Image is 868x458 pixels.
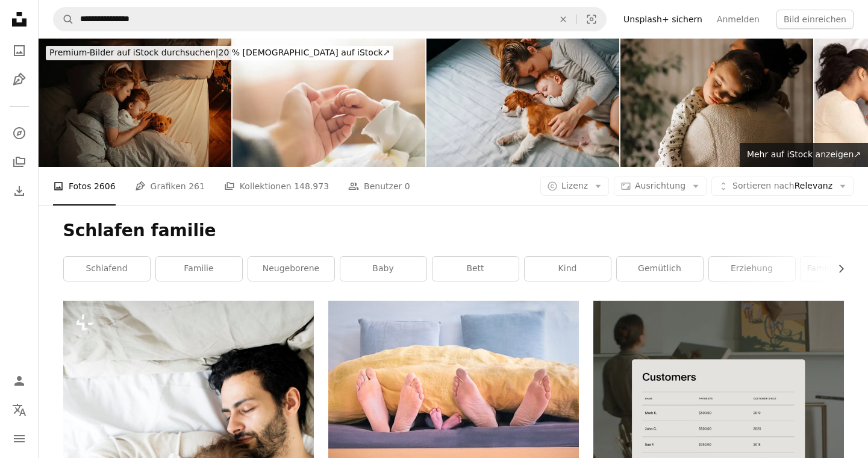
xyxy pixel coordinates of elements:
[711,177,854,196] button: Sortieren nachRelevanz
[156,257,242,281] a: Familie
[405,180,410,193] span: 0
[64,257,150,281] a: schlafend
[561,181,588,190] span: Lizenz
[39,39,401,67] a: Premium-Bilder auf iStock durchsuchen|20 % [DEMOGRAPHIC_DATA] auf iStock↗
[7,179,31,203] a: Bisherige Downloads
[135,167,205,205] a: Grafiken 261
[340,257,426,281] a: Baby
[294,180,329,193] span: 148.973
[616,10,710,29] a: Unsplash+ sichern
[7,121,31,145] a: Entdecken
[248,257,334,281] a: Neugeborene
[328,421,579,431] a: Drei Personen unter gelber Bettdecke
[550,8,576,31] button: Löschen
[709,257,795,281] a: Erziehung
[49,48,219,57] span: Premium-Bilder auf iStock durchsuchen |
[46,46,393,60] div: 20 % [DEMOGRAPHIC_DATA] auf iStock ↗
[7,427,31,451] button: Menü
[617,257,703,281] a: gemütlich
[710,10,767,29] a: Anmelden
[39,39,231,167] img: Liebevolle Mutter und Tochter schlafen abends gemeinsam im Bett
[635,181,685,190] span: Ausrichtung
[614,177,707,196] button: Ausrichtung
[7,150,31,174] a: Kollektionen
[426,39,619,167] img: junge Mutter mit ihren Babys ein Nickerchen
[233,39,425,167] img: Foto des Neugeborenen Babyfinger
[740,143,868,167] a: Mehr auf iStock anzeigen↗
[540,177,609,196] button: Lizenz
[7,67,31,92] a: Grafiken
[7,398,31,422] button: Sprache
[830,257,844,281] button: Liste nach rechts verschieben
[732,180,832,192] span: Relevanz
[776,10,854,29] button: Bild einreichen
[224,167,329,205] a: Kollektionen 148.973
[63,220,844,242] h1: Schlafen familie
[525,257,611,281] a: Kind
[54,8,74,31] button: Unsplash suchen
[348,167,410,205] a: Benutzer 0
[620,39,813,167] img: Junger Vater und Tochter zusammen ein Nickerchen
[189,180,205,193] span: 261
[747,149,861,159] span: Mehr auf iStock anzeigen ↗
[732,181,795,190] span: Sortieren nach
[53,7,607,31] form: Finden Sie Bildmaterial auf der ganzen Webseite
[577,8,606,31] button: Visuelle Suche
[7,369,31,393] a: Anmelden / Registrieren
[432,257,519,281] a: Bett
[7,39,31,63] a: Fotos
